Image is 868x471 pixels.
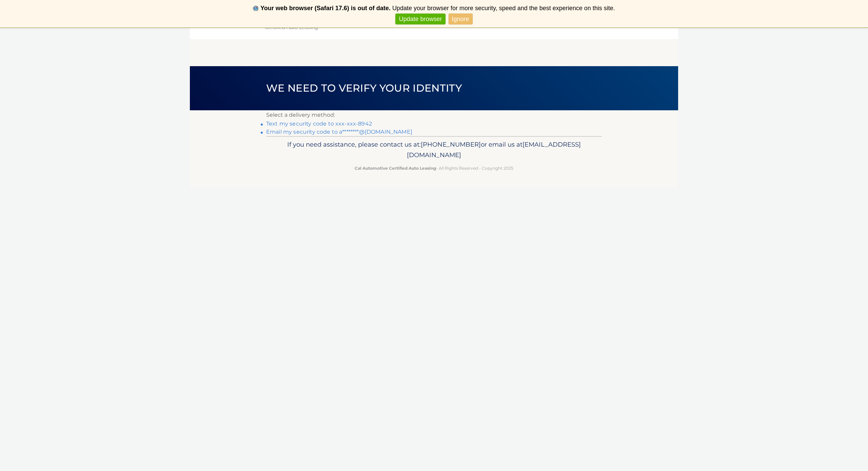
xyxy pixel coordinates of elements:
a: Update browser [395,14,445,25]
strong: Cal Automotive Certified Auto Leasing [355,166,436,171]
p: Select a delivery method: [266,110,602,120]
span: We need to verify your identity [266,82,462,94]
a: Email my security code to a********@[DOMAIN_NAME] [266,129,412,135]
a: Text my security code to xxx-xxx-8942 [266,120,372,127]
p: - All Rights Reserved - Copyright 2025 [271,165,597,172]
a: Ignore [449,14,473,25]
span: [PHONE_NUMBER] [421,140,481,148]
b: Your web browser (Safari 17.6) is out of date. [260,5,391,12]
span: Update your browser for more security, speed and the best experience on this site. [392,5,615,12]
p: If you need assistance, please contact us at: or email us at [271,139,597,161]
